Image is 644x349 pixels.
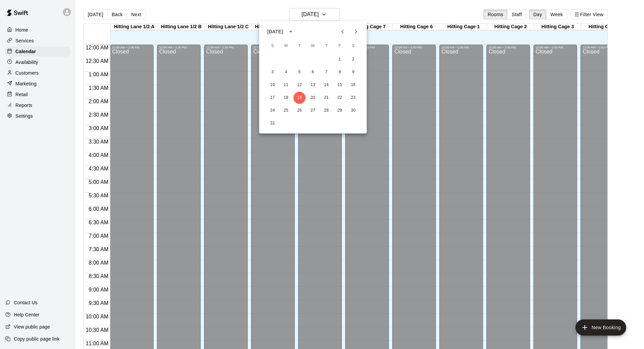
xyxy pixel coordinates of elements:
[267,117,279,129] button: 31
[347,39,359,53] span: Saturday
[320,92,332,104] button: 21
[280,79,292,91] button: 11
[307,39,319,53] span: Wednesday
[334,66,346,78] button: 8
[307,66,319,78] button: 6
[267,79,279,91] button: 10
[267,66,279,78] button: 3
[334,53,346,66] button: 1
[334,92,346,104] button: 22
[347,66,359,78] button: 9
[347,53,359,66] button: 2
[320,79,332,91] button: 14
[347,79,359,91] button: 16
[293,79,306,91] button: 12
[334,39,346,53] span: Friday
[267,39,279,53] span: Sunday
[347,92,359,104] button: 23
[320,66,332,78] button: 7
[280,39,292,53] span: Monday
[334,79,346,91] button: 15
[267,28,283,35] div: [DATE]
[293,66,306,78] button: 5
[349,25,363,38] button: Next month
[285,26,296,37] button: calendar view is open, switch to year view
[320,39,332,53] span: Thursday
[347,105,359,117] button: 30
[307,105,319,117] button: 27
[280,105,292,117] button: 25
[267,105,279,117] button: 24
[307,79,319,91] button: 13
[293,105,306,117] button: 26
[320,105,332,117] button: 28
[307,92,319,104] button: 20
[293,92,306,104] button: 19
[280,66,292,78] button: 4
[336,25,349,38] button: Previous month
[280,92,292,104] button: 18
[293,39,306,53] span: Tuesday
[267,92,279,104] button: 17
[334,105,346,117] button: 29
